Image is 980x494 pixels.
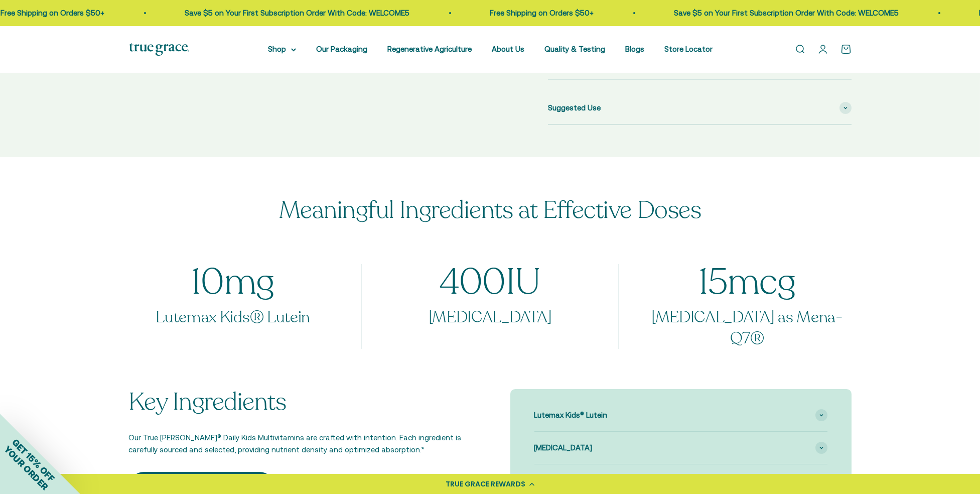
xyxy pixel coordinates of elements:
[643,264,851,300] impact-text: mcg
[465,9,569,17] a: Free Shipping on Orders $50+
[160,7,385,19] p: Save $5 on Your First Subscription Order With Code: WELCOME5
[534,432,827,464] summary: [MEDICAL_DATA]
[492,45,524,53] a: About Us
[643,307,851,349] h3: [MEDICAL_DATA] as Mena-Q7®
[10,437,57,483] span: GET 15% OFF
[268,43,296,55] summary: Shop
[129,389,470,416] h2: Key Ingredients
[548,92,852,124] summary: Suggested Use
[129,307,337,328] h3: Lutemax Kids® Lutein
[386,264,594,300] impact-text: IU
[534,399,827,431] summary: Lutemax Kids® Lutein
[548,102,601,114] span: Suggested Use
[129,264,337,300] impact-text: mg
[316,45,367,53] a: Our Packaging
[544,45,605,53] a: Quality & Testing
[534,409,608,421] span: Lutemax Kids® Lutein
[387,45,472,53] a: Regenerative Agriculture
[279,197,701,224] p: Meaningful Ingredients at Effective Doses
[191,264,224,300] span: 10
[386,307,594,328] h3: [MEDICAL_DATA]
[2,444,50,492] span: YOUR ORDER
[649,7,874,19] p: Save $5 on Your First Subscription Order With Code: WELCOME5
[446,479,526,489] div: TRUE GRACE REWARDS
[625,45,644,53] a: Blogs
[129,432,470,456] p: Our True [PERSON_NAME]® Daily Kids Multivitamins are crafted with intention. Each ingredient is c...
[698,264,728,300] span: 15
[440,264,506,300] span: 400
[534,442,593,454] span: [MEDICAL_DATA]
[664,45,713,53] a: Store Locator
